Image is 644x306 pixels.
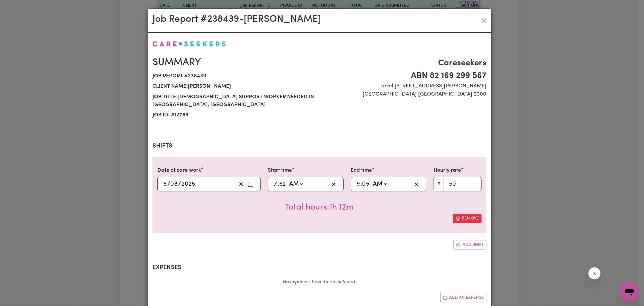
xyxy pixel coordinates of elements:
[246,180,255,189] button: Enter the date of care work
[277,181,279,187] span: :
[323,90,486,98] span: [GEOGRAPHIC_DATA] [GEOGRAPHIC_DATA] 2000
[152,14,321,25] h2: Job Report # 238439 - [PERSON_NAME]
[152,57,316,68] h2: Summary
[152,81,316,92] span: Client name: [PERSON_NAME]
[236,180,246,189] button: Clear date
[152,142,486,150] h2: Shifts
[434,177,444,191] span: $
[351,167,372,174] label: End time
[440,293,486,302] button: Add another expense
[152,92,316,110] span: Job title: [DEMOGRAPHIC_DATA] Support Worker Needed In [GEOGRAPHIC_DATA], [GEOGRAPHIC_DATA]
[453,240,486,249] button: Add another shift
[152,110,316,120] span: Job ID: # 12769
[620,282,639,301] iframe: Button to launch messaging window
[323,57,486,70] span: Careseekers
[453,214,482,223] button: Remove this shift
[279,180,286,189] input: --
[434,167,461,174] label: Hourly rate
[178,181,181,187] span: /
[323,70,486,82] span: ABN 82 169 299 567
[285,203,354,212] span: Total hours worked: 1 hour 12 minutes
[181,180,195,189] input: ----
[588,267,601,279] iframe: Close message
[157,167,201,174] label: Date of care work
[170,181,174,187] span: 0
[274,180,277,189] input: --
[283,280,356,285] em: No expenses have been included.
[163,180,167,189] input: --
[268,167,292,174] label: Start time
[361,181,362,187] span: :
[4,4,37,9] span: Need any help?
[152,41,226,47] img: Careseekers logo
[479,16,489,25] button: Close
[357,180,361,189] input: --
[152,264,486,271] h2: Expenses
[171,180,178,189] input: --
[323,82,486,90] span: Level [STREET_ADDRESS][PERSON_NAME]
[167,181,170,187] span: /
[152,71,316,81] span: Job report # 238439
[362,181,366,187] span: 0
[363,180,370,189] input: --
